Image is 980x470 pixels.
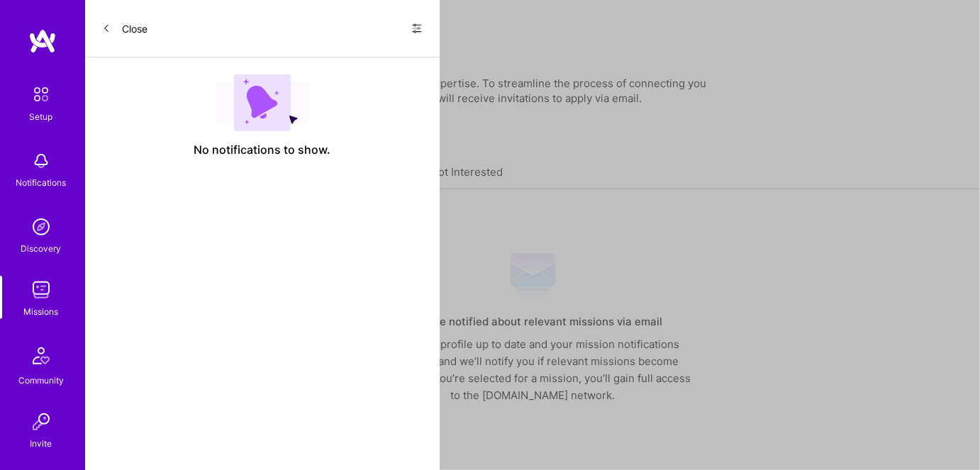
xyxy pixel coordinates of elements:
[194,142,331,157] span: No notifications to show.
[27,147,55,175] img: bell
[24,339,58,373] img: Community
[30,109,53,124] div: Setup
[102,17,147,40] button: Close
[16,175,67,190] div: Notifications
[216,74,309,131] img: empty
[18,373,64,388] div: Community
[21,241,62,256] div: Discovery
[28,28,57,54] img: logo
[24,304,59,319] div: Missions
[27,276,55,304] img: teamwork
[27,213,55,241] img: discovery
[30,436,52,451] div: Invite
[26,79,56,109] img: setup
[27,408,55,436] img: Invite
